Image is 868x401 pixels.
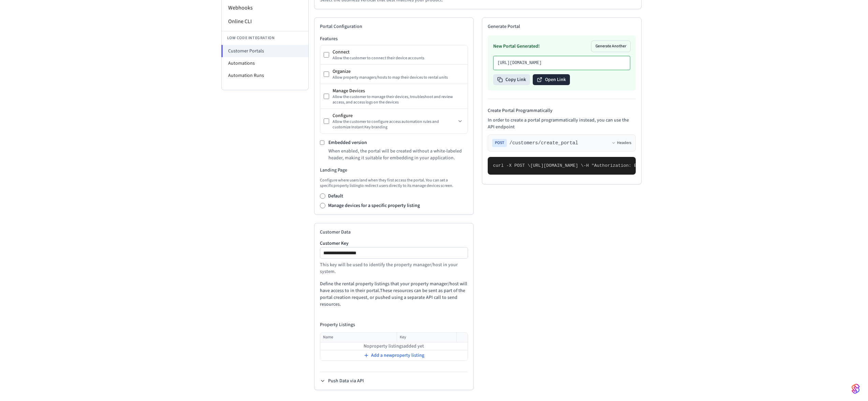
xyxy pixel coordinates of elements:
[333,94,464,105] div: Allow the customer to manage their devices, troubleshoot and review access, and access logs on th...
[584,163,711,168] span: -H "Authorization: Bearer seam_api_key_123456" \
[320,280,468,308] p: Define the rental property listings that your property manager/host will have access to in their ...
[333,112,456,119] div: Configure
[333,49,464,55] div: Connect
[397,333,457,342] th: Key
[222,69,308,82] li: Automation Runs
[328,139,367,146] label: Embedded version
[320,229,468,236] h2: Customer Data
[333,55,464,61] div: Allow the customer to connect their device accounts
[222,15,308,28] li: Online CLI
[510,140,578,146] span: /customers/create_portal
[320,378,364,384] button: Push Data via API
[328,193,343,199] label: Default
[492,139,507,147] span: POST
[852,383,860,394] img: SeamLogoGradient.69752ec5.svg
[530,163,584,168] span: [URL][DOMAIN_NAME] \
[222,57,308,69] li: Automations
[320,342,468,350] td: No property listings added yet
[320,35,468,42] h3: Features
[328,148,468,161] p: When enabled, the portal will be created without a white-labeled header, making it suitable for e...
[498,60,626,66] p: [URL][DOMAIN_NAME]
[488,23,636,30] h2: Generate Portal
[320,178,468,189] p: Configure where users land when they first access the portal. You can set a specific property lis...
[221,45,308,57] li: Customer Portals
[222,31,308,45] li: Low Code Integration
[320,333,397,342] th: Name
[493,74,530,85] button: Copy Link
[320,23,468,30] h2: Portal Configuration
[493,43,540,50] h3: New Portal Generated!
[222,1,308,15] li: Webhooks
[320,241,468,246] label: Customer Key
[612,140,631,146] button: Headers
[488,117,636,130] p: In order to create a portal programmatically instead, you can use the API endpoint
[333,119,456,130] div: Allow the customer to configure access automation rules and customize Instant Key branding
[591,41,630,52] button: Generate Another
[328,202,420,209] label: Manage devices for a specific property listing
[488,107,636,114] h4: Create Portal Programmatically
[493,163,530,168] span: curl -X POST \
[320,167,468,174] h3: Landing Page
[333,87,464,94] div: Manage Devices
[320,321,468,328] h4: Property Listings
[333,68,464,75] div: Organize
[533,74,570,85] button: Open Link
[320,261,468,275] p: This key will be used to identify the property manager/host in your system.
[333,75,464,80] div: Allow property managers/hosts to map their devices to rental units
[371,352,424,359] span: Add a new property listing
